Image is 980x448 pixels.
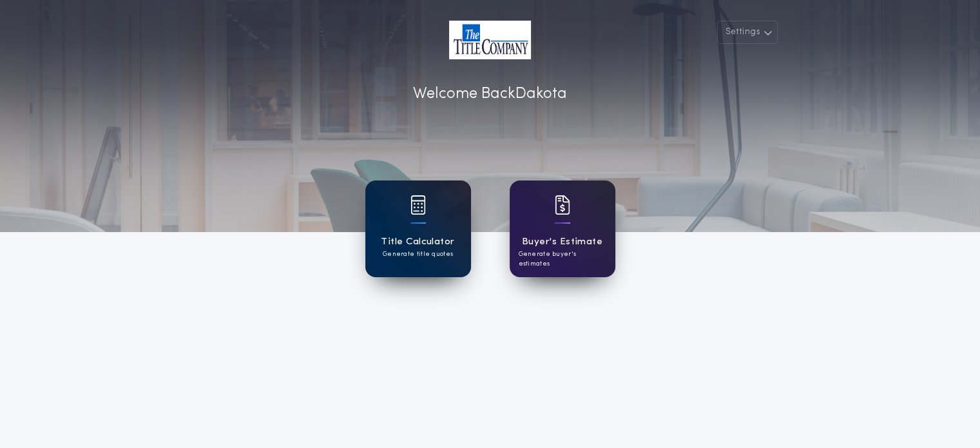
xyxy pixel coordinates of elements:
[383,249,453,259] p: Generate title quotes
[510,180,615,277] a: card iconBuyer's EstimateGenerate buyer's estimates
[365,180,471,277] a: card iconTitle CalculatorGenerate title quotes
[413,83,567,106] p: Welcome Back Dakota
[449,21,531,59] img: account-logo
[717,21,778,44] button: Settings
[410,195,426,215] img: card icon
[555,195,570,215] img: card icon
[519,249,606,269] p: Generate buyer's estimates
[381,235,454,249] h1: Title Calculator
[522,235,602,249] h1: Buyer's Estimate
